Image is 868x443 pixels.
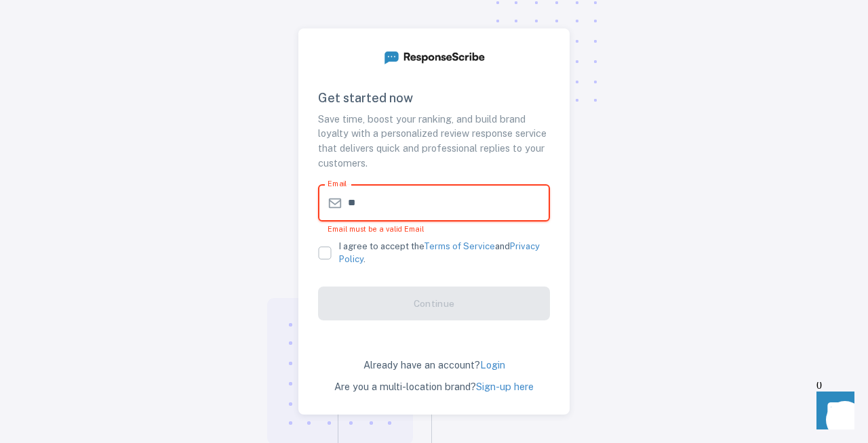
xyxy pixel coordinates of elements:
p: Already have an account? [298,358,570,373]
label: Email [328,179,347,190]
p: Email must be a valid Email [328,224,540,236]
a: Login [480,359,505,371]
a: Sign-up here [476,381,534,392]
iframe: Front Chat [804,382,862,440]
h6: Get started now [318,89,550,108]
span: I agree to accept the and . [339,240,550,266]
a: Terms of Service [424,241,495,251]
img: ResponseScribe [383,48,485,65]
p: Are you a multi-location brand? [298,379,570,394]
p: Save time, boost your ranking, and build brand loyalty with a personalized review response servic... [318,112,550,170]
